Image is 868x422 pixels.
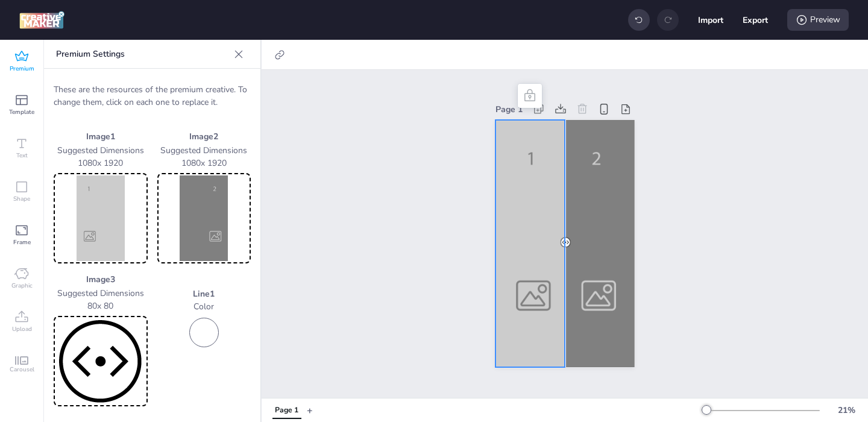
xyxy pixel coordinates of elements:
[157,144,251,157] p: Suggested Dimensions
[787,9,849,31] div: Preview
[11,281,33,291] span: Graphic
[56,175,145,261] img: Preview
[266,400,307,421] div: Tabs
[54,273,148,286] p: Image 3
[16,151,28,160] span: Text
[698,7,723,33] button: Import
[275,405,298,416] div: Page 1
[13,238,31,247] span: Frame
[54,130,148,143] p: Image 1
[160,175,249,261] img: Preview
[10,64,34,74] span: Premium
[832,404,861,417] div: 21 %
[56,40,229,69] p: Premium Settings
[9,107,34,117] span: Template
[157,300,251,313] p: Color
[12,324,32,334] span: Upload
[307,400,313,421] button: +
[743,7,768,33] button: Export
[157,157,251,169] p: 1080 x 1920
[54,83,251,109] p: These are the resources of the premium creative. To change them, click on each one to replace it.
[157,288,251,300] p: Line 1
[56,318,145,404] img: Preview
[54,300,148,312] p: 80 x 80
[19,11,64,29] img: logo Creative Maker
[54,144,148,157] p: Suggested Dimensions
[54,157,148,169] p: 1080 x 1920
[13,194,30,204] span: Shape
[157,130,251,143] p: Image 2
[495,103,526,116] div: Page 1
[54,287,148,300] p: Suggested Dimensions
[10,365,34,374] span: Carousel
